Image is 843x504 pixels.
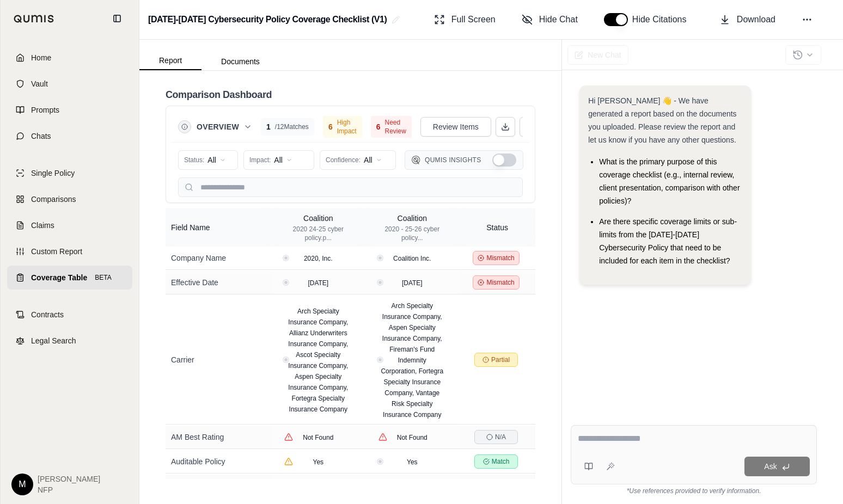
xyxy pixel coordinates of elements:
[178,150,238,170] button: Status:All
[376,121,381,132] span: 6
[374,252,386,264] button: View confidence details
[459,208,535,247] th: Status
[764,462,777,471] span: Ask
[7,98,132,122] a: Prompts
[171,432,266,442] div: AM Best Rating
[139,52,201,70] button: Report
[486,254,514,262] span: Mismatch
[166,208,271,247] th: Field Name
[588,96,736,144] span: Hi [PERSON_NAME] 👋 - We have generated a report based on the documents you uploaded. Please revie...
[184,156,204,164] span: Status:
[38,484,100,495] span: NFP
[31,220,54,231] span: Claims
[7,124,132,148] a: Chats
[280,252,292,264] button: View confidence details
[31,105,59,115] span: Prompts
[281,225,355,242] div: 2020 24-25 cyber policy.p...
[7,46,132,70] a: Home
[171,456,266,467] div: Auditable Policy
[517,9,582,30] button: Hide Chat
[486,278,514,287] span: Mismatch
[397,434,427,441] span: Not Found
[375,225,449,242] div: 2020 - 25-26 cyber policy...
[303,434,333,441] span: Not Found
[381,302,443,419] span: Arch Specialty Insurance Company, Aspen Specialty Insurance Company, Fireman's Fund Indemnity Cor...
[492,457,510,466] span: Match
[304,255,333,262] span: 2020, Inc.
[374,428,392,446] button: View confidence details
[91,272,114,283] span: BETA
[495,433,506,441] span: N/A
[412,156,420,164] img: Qumis Logo
[31,131,51,142] span: Chats
[520,117,539,137] button: Expand Table
[7,239,132,263] a: Custom Report
[280,428,297,446] button: View confidence details
[599,217,737,265] span: Are there specific coverage limits or sub-limits from the [DATE]-[DATE] Cybersecurity Policy that...
[492,153,516,167] button: Show Qumis Insights
[266,121,271,132] span: 1
[201,53,279,70] button: Documents
[31,52,51,63] span: Home
[496,117,515,137] button: Download Excel
[31,78,48,89] span: Vault
[433,121,479,132] span: Review Items
[374,456,386,468] button: View confidence details
[7,329,132,353] a: Legal Search
[393,255,431,262] span: Coalition Inc.
[374,354,386,366] button: View confidence details
[38,474,100,484] span: [PERSON_NAME]
[384,118,406,136] span: Need Review
[31,272,87,283] span: Coverage Table
[288,308,348,413] span: Arch Specialty Insurance Company, Allianz Underwriters Insurance Company, Ascot Specialty Insuran...
[31,309,64,320] span: Contracts
[31,246,82,257] span: Custom Report
[197,121,252,132] button: Overview
[374,276,386,288] button: View confidence details
[166,87,272,102] h2: Comparison Dashboard
[31,194,76,205] span: Comparisons
[7,187,132,211] a: Comparisons
[31,335,76,346] span: Legal Search
[364,155,372,165] span: All
[108,10,126,27] button: Collapse sidebar
[375,213,449,224] div: Coalition
[571,484,817,495] div: *Use references provided to verify information.
[715,9,780,30] button: Download
[407,458,418,466] span: Yes
[320,150,396,170] button: Confidence:All
[249,156,271,164] span: Impact:
[280,453,297,470] button: View confidence details
[171,277,266,288] div: Effective Date
[632,13,693,26] span: Hide Citations
[7,213,132,237] a: Claims
[491,355,510,364] span: Partial
[313,458,324,466] span: Yes
[14,15,54,23] img: Qumis Logo
[280,276,292,288] button: View confidence details
[171,253,266,263] div: Company Name
[744,457,810,476] button: Ask
[207,155,216,165] span: All
[451,13,496,26] span: Full Screen
[197,121,239,132] span: Overview
[7,266,132,290] a: Coverage TableBETA
[599,157,740,205] span: What is the primary purpose of this coverage checklist (e.g., internal review, client presentatio...
[281,213,355,224] div: Coalition
[430,9,500,30] button: Full Screen
[7,161,132,185] a: Single Policy
[308,279,328,287] span: [DATE]
[7,303,132,327] a: Contracts
[31,168,75,179] span: Single Policy
[737,13,775,26] span: Download
[326,156,361,164] span: Confidence:
[171,354,266,365] div: Carrier
[539,13,578,26] span: Hide Chat
[275,122,309,131] span: / 12 Matches
[337,118,357,136] span: High Impact
[7,72,132,96] a: Vault
[328,121,333,132] span: 6
[148,10,387,29] h2: [DATE]-[DATE] Cybersecurity Policy Coverage Checklist (V1)
[402,279,423,287] span: [DATE]
[243,150,314,170] button: Impact:All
